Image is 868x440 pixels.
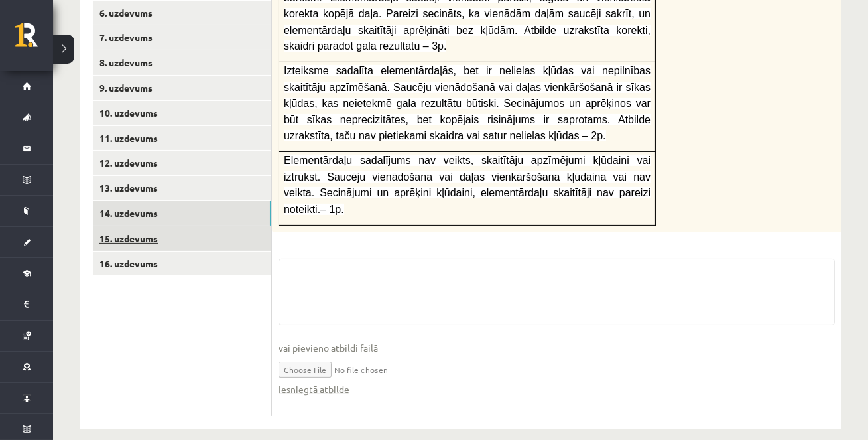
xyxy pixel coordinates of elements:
a: 16. uzdevums [93,252,271,276]
a: 9. uzdevums [93,76,271,100]
a: 6. uzdevums [93,1,271,25]
a: 8. uzdevums [93,50,271,75]
a: 7. uzdevums [93,25,271,50]
a: 10. uzdevums [93,101,271,125]
a: 11. uzdevums [93,126,271,151]
a: Rīgas 1. Tālmācības vidusskola [15,23,53,56]
a: 12. uzdevums [93,151,271,175]
span: Izteiksme sadalīta elementārdaļās, bet ir nelielas kļūdas vai nepilnības skaitītāju apzīmēšanā. S... [284,65,651,141]
span: Elementārdaļu sadalījums nav veikts, skaitītāju apzīmējumi kļūdaini vai iztrūkst. Saucēju vienādo... [284,155,651,214]
span: vai pievieno atbildi failā [279,341,835,355]
a: 15. uzdevums [93,226,271,251]
a: Iesniegtā atbilde [279,382,349,396]
a: 14. uzdevums [93,201,271,226]
a: 13. uzdevums [93,176,271,200]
